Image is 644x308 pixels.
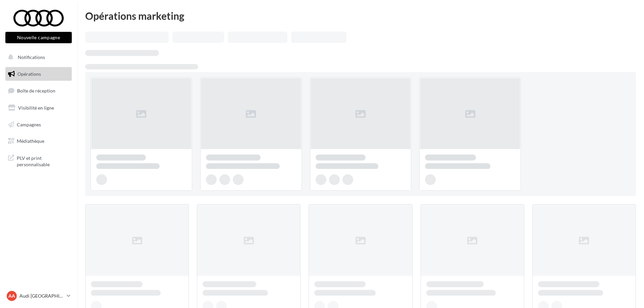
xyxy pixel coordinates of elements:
[4,83,73,98] a: Boîte de réception
[4,67,73,81] a: Opérations
[85,11,636,21] div: Opérations marketing
[4,134,73,148] a: Médiathèque
[19,293,64,299] p: Audi [GEOGRAPHIC_DATA]
[18,54,45,60] span: Notifications
[4,151,73,171] a: PLV et print personnalisable
[4,50,70,64] button: Notifications
[17,153,69,168] span: PLV et print personnalisable
[17,71,41,77] span: Opérations
[4,118,73,132] a: Campagnes
[4,101,73,115] a: Visibilité en ligne
[5,32,72,43] button: Nouvelle campagne
[5,290,72,302] a: AA Audi [GEOGRAPHIC_DATA]
[17,138,44,144] span: Médiathèque
[8,293,15,299] span: AA
[18,105,54,111] span: Visibilité en ligne
[17,88,55,94] span: Boîte de réception
[17,121,41,127] span: Campagnes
